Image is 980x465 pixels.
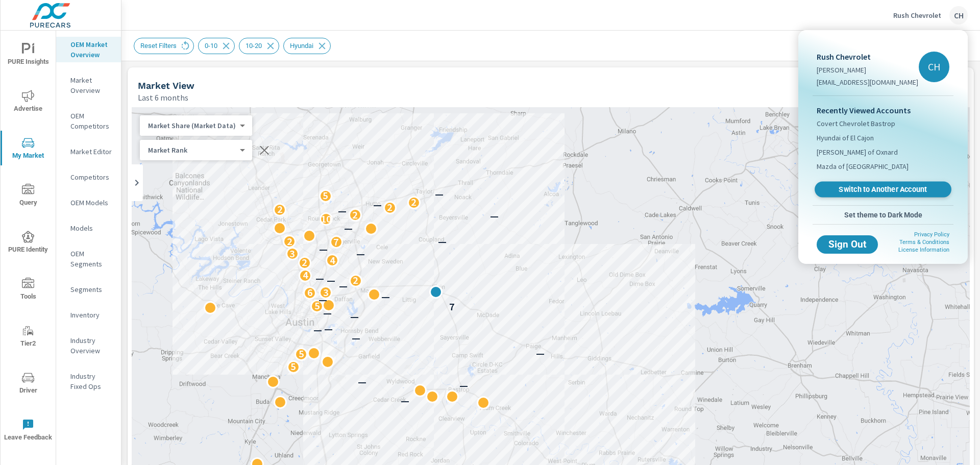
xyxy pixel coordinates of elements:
[817,133,874,143] span: Hyundai of El Cajon
[899,239,949,246] a: Terms & Conditions
[817,77,918,87] p: [EMAIL_ADDRESS][DOMAIN_NAME]
[817,235,878,254] button: Sign Out
[820,185,945,194] span: Switch to Another Account
[817,51,918,63] p: Rush Chevrolet
[898,247,949,253] a: License Information
[817,65,918,75] p: [PERSON_NAME]
[817,147,898,157] span: [PERSON_NAME] of Oxnard
[817,118,895,129] span: Covert Chevrolet Bastrop
[919,52,949,82] div: CH
[815,182,951,198] a: Switch to Another Account
[825,240,870,249] span: Sign Out
[817,161,909,172] span: Mazda of [GEOGRAPHIC_DATA]
[914,231,949,238] a: Privacy Policy
[817,104,949,116] p: Recently Viewed Accounts
[813,206,953,224] button: Set theme to Dark Mode
[817,210,949,219] span: Set theme to Dark Mode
